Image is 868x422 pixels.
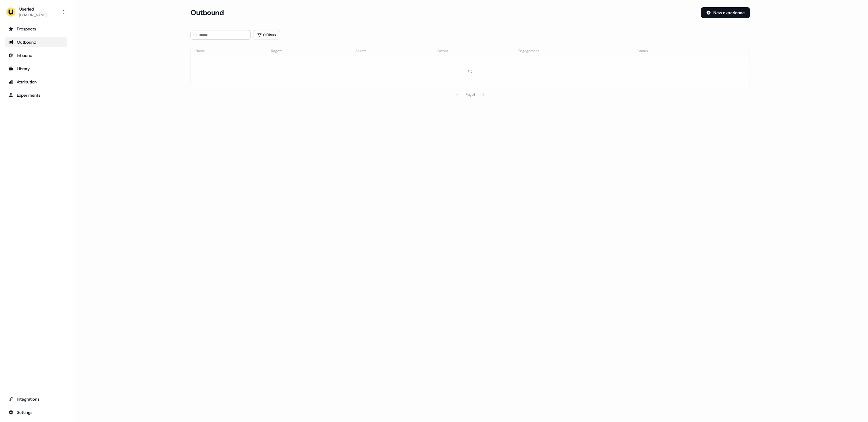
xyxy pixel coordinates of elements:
[5,24,67,34] a: Go to prospects
[8,79,64,85] div: Attribution
[8,396,64,402] div: Integrations
[19,12,46,18] div: [PERSON_NAME]
[8,52,64,58] div: Inbound
[8,409,64,415] div: Settings
[8,92,64,98] div: Experiments
[253,30,280,40] button: 0 Filters
[5,51,67,60] a: Go to Inbound
[5,37,67,47] a: Go to outbound experience
[19,6,46,12] div: Userled
[701,7,750,18] button: New experience
[5,5,67,19] button: Userled[PERSON_NAME]
[190,8,224,17] h3: Outbound
[8,26,64,32] div: Prospects
[5,64,67,73] a: Go to templates
[5,394,67,404] a: Go to integrations
[8,66,64,72] div: Library
[8,39,64,45] div: Outbound
[5,77,67,87] a: Go to attribution
[5,408,67,417] a: Go to integrations
[5,90,67,100] a: Go to experiments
